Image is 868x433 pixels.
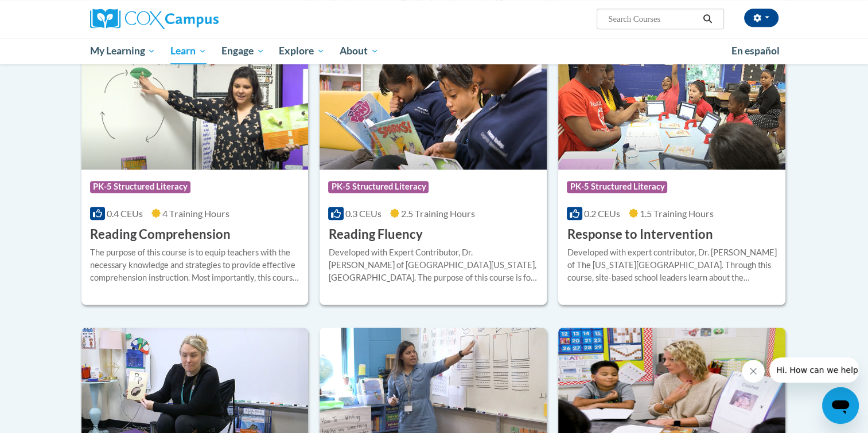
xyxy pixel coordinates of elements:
span: 2.5 Training Hours [401,208,475,219]
h3: Reading Comprehension [90,226,231,243]
a: Course LogoPK-5 Structured Literacy0.4 CEUs4 Training Hours Reading ComprehensionThe purpose of t... [81,53,309,305]
a: Explore [271,38,332,64]
span: PK-5 Structured Literacy [328,181,429,192]
a: En español [724,39,787,63]
h3: Response to Intervention [567,226,713,243]
a: Course LogoPK-5 Structured Literacy0.3 CEUs2.5 Training Hours Reading FluencyDeveloped with Exper... [320,53,547,305]
a: Course LogoPK-5 Structured Literacy0.2 CEUs1.5 Training Hours Response to InterventionDeveloped w... [558,53,785,305]
span: 0.4 CEUs [107,208,143,219]
div: The purpose of this course is to equip teachers with the necessary knowledge and strategies to pr... [90,246,300,284]
button: Search [699,12,716,26]
span: Learn [170,44,207,58]
span: Explore [279,44,325,58]
span: Engage [221,44,264,58]
span: 0.3 CEUs [345,208,382,219]
iframe: Message from company [769,357,859,383]
span: 0.2 CEUs [584,208,620,219]
span: Hi. How can we help? [7,8,93,17]
span: 4 Training Hours [162,208,229,219]
span: PK-5 Structured Literacy [567,181,667,192]
a: Engage [214,38,272,64]
h3: Reading Fluency [328,226,422,243]
a: About [332,38,386,64]
img: Course Logo [81,53,309,170]
iframe: Button to launch messaging window [822,387,859,424]
span: PK-5 Structured Literacy [90,181,190,192]
span: My Learning [89,44,155,58]
div: Main menu [73,38,796,64]
a: My Learning [83,38,164,64]
span: En español [731,45,780,57]
iframe: Close message [742,360,765,383]
a: Cox Campus [90,9,308,29]
button: Account Settings [744,9,779,27]
span: 1.5 Training Hours [640,208,714,219]
div: Developed with expert contributor, Dr. [PERSON_NAME] of The [US_STATE][GEOGRAPHIC_DATA]. Through ... [567,246,777,284]
img: Course Logo [558,53,785,170]
span: About [340,44,379,58]
div: Developed with Expert Contributor, Dr. [PERSON_NAME] of [GEOGRAPHIC_DATA][US_STATE], [GEOGRAPHIC_... [328,246,538,284]
img: Cox Campus [90,9,219,29]
input: Search Courses [607,12,699,26]
a: Learn [163,38,214,64]
img: Course Logo [320,53,547,170]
